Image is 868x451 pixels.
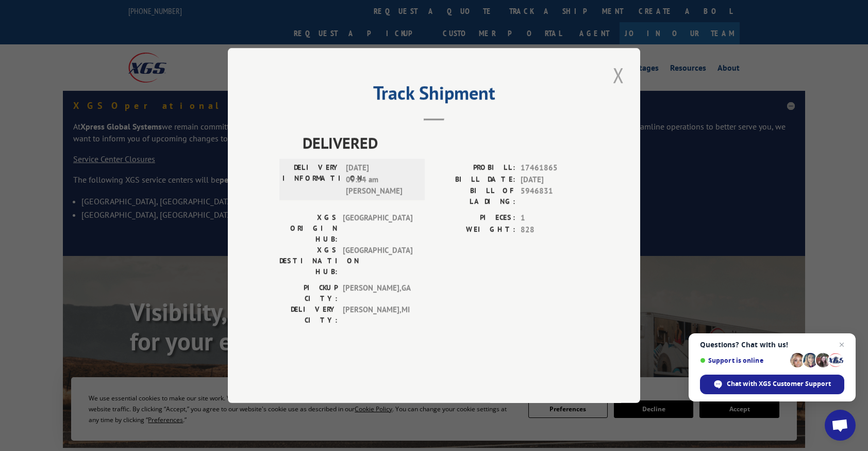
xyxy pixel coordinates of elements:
[610,61,627,89] button: Close modal
[521,185,589,207] span: 5946831
[521,162,589,174] span: 17461865
[434,224,515,236] label: WEIGHT:
[303,131,589,154] span: DELIVERED
[521,174,589,186] span: [DATE]
[434,212,515,224] label: PIECES:
[346,162,415,197] span: [DATE] 09:54 am [PERSON_NAME]
[279,86,589,105] h2: Track Shipment
[521,212,589,224] span: 1
[700,341,844,349] span: Questions? Chat with us!
[343,282,412,304] span: [PERSON_NAME] , GA
[279,304,338,326] label: DELIVERY CITY:
[521,224,589,236] span: 828
[700,375,844,394] span: Chat with XGS Customer Support
[825,410,856,441] a: Open chat
[434,185,515,207] label: BILL OF LADING:
[343,212,412,245] span: [GEOGRAPHIC_DATA]
[434,162,515,174] label: PROBILL:
[343,245,412,277] span: [GEOGRAPHIC_DATA]
[434,174,515,186] label: BILL DATE:
[279,245,338,277] label: XGS DESTINATION HUB:
[279,212,338,245] label: XGS ORIGIN HUB:
[700,357,787,364] span: Support is online
[343,304,412,326] span: [PERSON_NAME] , MI
[282,162,341,197] label: DELIVERY INFORMATION:
[727,379,831,389] span: Chat with XGS Customer Support
[279,282,338,304] label: PICKUP CITY:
